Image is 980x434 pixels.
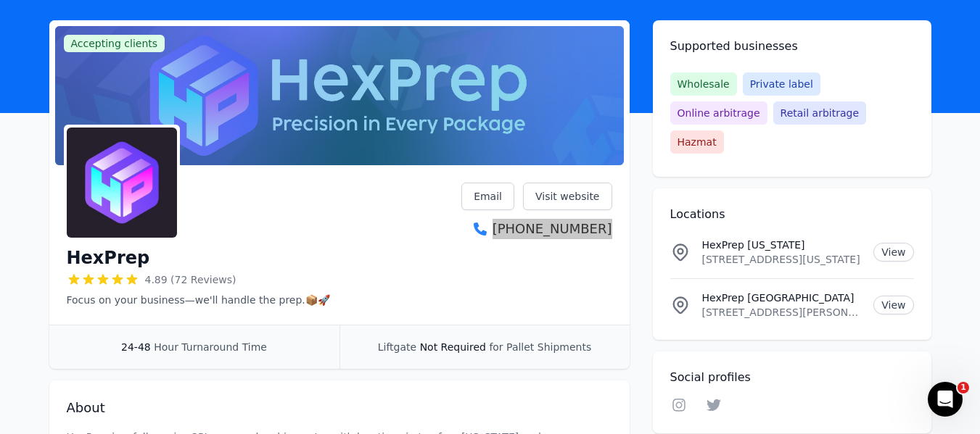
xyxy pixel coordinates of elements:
a: Visit website [523,183,612,210]
h2: Supported businesses [670,38,914,55]
span: Wholesale [670,72,737,96]
span: Hour Turnaround Time [154,341,267,353]
p: HexPrep [US_STATE] [702,238,862,252]
span: Not Required [420,341,486,353]
iframe: Intercom live chat [928,382,963,417]
a: Email [461,183,514,210]
a: View [873,243,913,262]
span: 24-48 [121,341,151,353]
a: View [873,296,913,314]
h2: Social profiles [670,369,914,386]
span: 1 [958,382,969,393]
span: Liftgate [378,341,416,353]
h2: Locations [670,206,914,223]
p: HexPrep [GEOGRAPHIC_DATA] [702,291,862,305]
span: for Pallet Shipments [489,341,591,353]
p: Focus on your business—we'll handle the prep.📦🚀 [67,293,330,307]
a: [PHONE_NUMBER] [461,219,612,239]
span: Retail arbitrage [773,101,866,125]
img: HexPrep [67,128,177,238]
span: Accepting clients [64,35,165,52]
span: Private label [743,72,820,96]
p: [STREET_ADDRESS][US_STATE] [702,252,862,267]
h1: HexPrep [67,246,150,270]
span: Hazmat [670,130,724,154]
span: 4.89 (72 Reviews) [145,272,236,287]
span: Online arbitrage [670,101,767,125]
p: [STREET_ADDRESS][PERSON_NAME][US_STATE] [702,305,862,320]
h2: About [67,398,612,418]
